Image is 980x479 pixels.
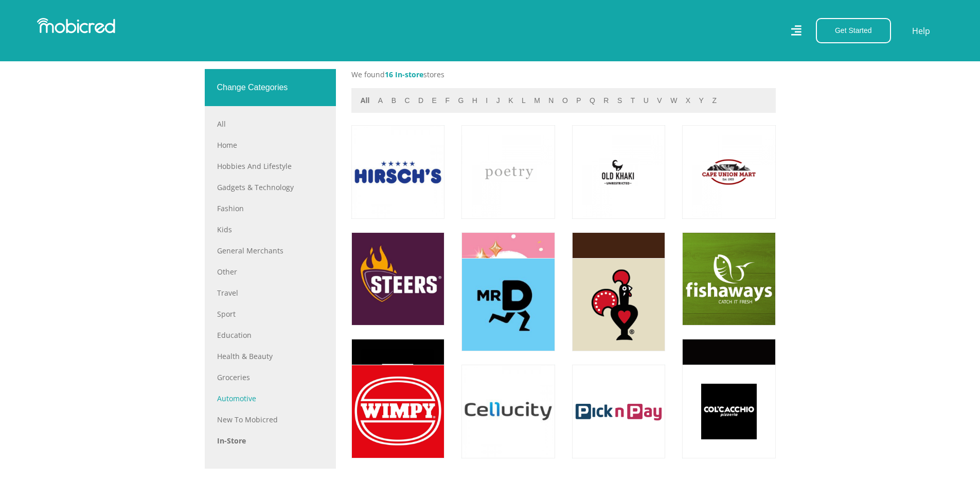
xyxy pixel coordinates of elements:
[600,95,612,107] button: r
[217,351,324,362] a: Health & Beauty
[217,287,324,298] a: Travel
[217,182,324,193] a: Gadgets & Technology
[531,95,543,107] button: m
[415,95,426,107] button: d
[217,435,324,446] a: In-store
[709,95,720,107] button: z
[519,95,529,107] button: l
[559,95,571,107] button: o
[217,245,324,256] a: General Merchants
[654,95,665,107] button: v
[205,69,336,106] div: Change Categories
[375,95,386,107] button: a
[696,95,707,107] button: y
[640,95,652,107] button: u
[493,95,503,107] button: j
[385,70,393,79] span: 16
[816,18,891,43] button: Get Started
[37,18,115,33] img: Mobicred
[667,95,680,107] button: w
[217,309,324,319] a: Sport
[505,95,516,107] button: k
[573,95,584,107] button: p
[455,95,467,107] button: g
[401,95,413,107] button: c
[586,95,598,107] button: q
[683,95,693,107] button: x
[217,372,324,383] a: Groceries
[395,70,423,79] span: In-store
[628,95,638,107] button: t
[429,95,440,107] button: e
[217,393,324,404] a: Automotive
[217,203,324,214] a: Fashion
[912,24,931,38] a: Help
[351,69,776,80] p: We found stores
[217,266,324,277] a: Other
[217,161,324,172] a: Hobbies and Lifestyle
[614,95,625,107] button: s
[545,95,557,107] button: n
[217,414,324,425] a: New to Mobicred
[217,140,324,150] a: Home
[358,95,373,107] button: All
[483,95,491,107] button: i
[217,118,324,129] a: All
[388,95,399,107] button: b
[217,330,324,340] a: Education
[217,224,324,235] a: Kids
[442,95,453,107] button: f
[469,95,480,107] button: h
